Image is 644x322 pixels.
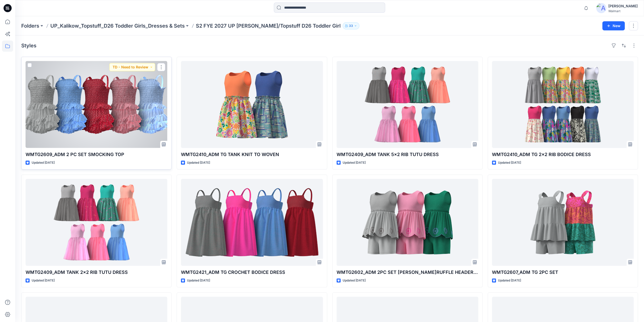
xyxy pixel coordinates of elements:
a: WMTG2410_ADM TG 2x2 RIB BODICE DRESS [492,61,634,148]
a: UP_Kalikow_Topstuff_D26 Toddler Girls_Dresses & Sets [50,22,185,29]
a: WMTG2409_ADM TANK 5x2 RIB TUTU DRESS [337,61,478,148]
p: WMTG2409_ADM TANK 2x2 RIB TUTU DRESS [26,269,167,276]
p: Updated [DATE] [343,160,366,165]
h4: Styles [21,43,36,49]
button: New [602,21,625,30]
p: WMTG2410_ADM TG 2x2 RIB BODICE DRESS [492,151,634,158]
p: Updated [DATE] [187,160,210,165]
p: Updated [DATE] [498,160,521,165]
a: WMTG2602_ADM 2PC SET PEPLUM W.RUFFLE HEADER & LINING [337,179,478,266]
button: 33 [343,22,359,29]
a: WMTG2607_ADM TG 2PC SET [492,179,634,266]
a: WMTG2409_ADM TANK 2x2 RIB TUTU DRESS [26,179,167,266]
p: WMTG2602_ADM 2PC SET [PERSON_NAME]RUFFLE HEADER & LINING [337,269,478,276]
p: WMTG2409_ADM TANK 5x2 RIB TUTU DRESS [337,151,478,158]
p: WMTG2607_ADM TG 2PC SET [492,269,634,276]
a: WMTG2410_ADM TG TANK KNIT TO WOVEN [181,61,323,148]
a: WMTG2609_ADM 2 PC SET SMOCKING TOP [26,61,167,148]
p: Updated [DATE] [187,278,210,283]
p: Updated [DATE] [32,160,55,165]
div: [PERSON_NAME] [608,3,638,9]
p: WMTG2609_ADM 2 PC SET SMOCKING TOP [26,151,167,158]
p: WMTG2421_ADM TG CROCHET BODICE DRESS [181,269,323,276]
div: Walmart [608,9,638,13]
p: Updated [DATE] [498,278,521,283]
img: avatar [596,3,606,13]
p: Updated [DATE] [343,278,366,283]
p: 33 [349,23,353,29]
a: Folders [21,22,39,29]
p: S2 FYE 2027 UP [PERSON_NAME]/Topstuff D26 Toddler Girl [196,22,341,29]
p: WMTG2410_ADM TG TANK KNIT TO WOVEN [181,151,323,158]
a: WMTG2421_ADM TG CROCHET BODICE DRESS [181,179,323,266]
p: Updated [DATE] [32,278,55,283]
